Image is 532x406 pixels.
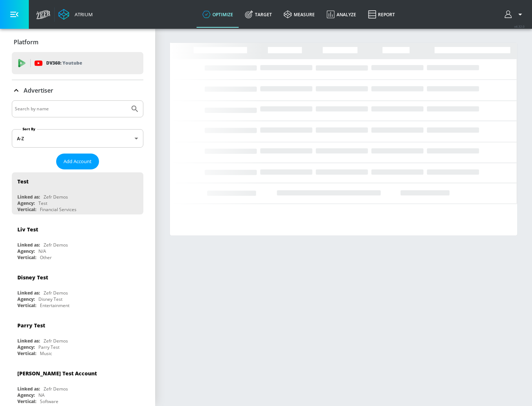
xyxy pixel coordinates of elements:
[12,129,143,148] div: A-Z
[21,127,37,131] label: Sort By
[17,398,36,405] div: Vertical:
[17,338,40,344] div: Linked as:
[46,59,82,67] p: DV360:
[38,248,46,254] div: N/A
[12,316,143,358] div: Parry TestLinked as:Zefr DemosAgency:Parry TestVertical:Music
[239,1,278,28] a: Target
[514,24,525,28] span: v 4.32.0
[12,52,143,74] div: DV360: Youtube
[64,157,92,166] span: Add Account
[14,38,38,46] p: Platform
[17,194,40,200] div: Linked as:
[17,350,36,357] div: Vertical:
[40,350,52,357] div: Music
[40,302,69,309] div: Entertainment
[278,1,321,28] a: measure
[17,226,38,233] div: Liv Test
[12,268,143,310] div: Disney TestLinked as:Zefr DemosAgency:Disney TestVertical:Entertainment
[12,32,143,52] div: Platform
[40,254,52,261] div: Other
[44,386,68,392] div: Zefr Demos
[38,392,45,398] div: NA
[56,154,99,169] button: Add Account
[38,344,59,350] div: Parry Test
[40,398,58,405] div: Software
[17,248,35,254] div: Agency:
[72,11,93,18] div: Atrium
[15,104,127,114] input: Search by name
[362,1,401,28] a: Report
[17,254,36,261] div: Vertical:
[17,392,35,398] div: Agency:
[12,172,143,214] div: TestLinked as:Zefr DemosAgency:TestVertical:Financial Services
[17,344,35,350] div: Agency:
[197,1,239,28] a: optimize
[17,302,36,309] div: Vertical:
[17,296,35,302] div: Agency:
[44,290,68,296] div: Zefr Demos
[62,59,82,67] p: Youtube
[12,220,143,262] div: Liv TestLinked as:Zefr DemosAgency:N/AVertical:Other
[17,274,48,281] div: Disney Test
[38,200,47,206] div: Test
[321,1,362,28] a: Analyze
[17,200,35,206] div: Agency:
[40,206,76,213] div: Financial Services
[12,80,143,101] div: Advertiser
[17,370,97,377] div: [PERSON_NAME] Test Account
[44,194,68,200] div: Zefr Demos
[58,9,93,20] a: Atrium
[17,206,36,213] div: Vertical:
[17,178,28,185] div: Test
[17,322,45,329] div: Parry Test
[44,338,68,344] div: Zefr Demos
[17,290,40,296] div: Linked as:
[24,86,53,94] p: Advertiser
[44,242,68,248] div: Zefr Demos
[17,386,40,392] div: Linked as:
[17,242,40,248] div: Linked as:
[38,296,62,302] div: Disney Test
